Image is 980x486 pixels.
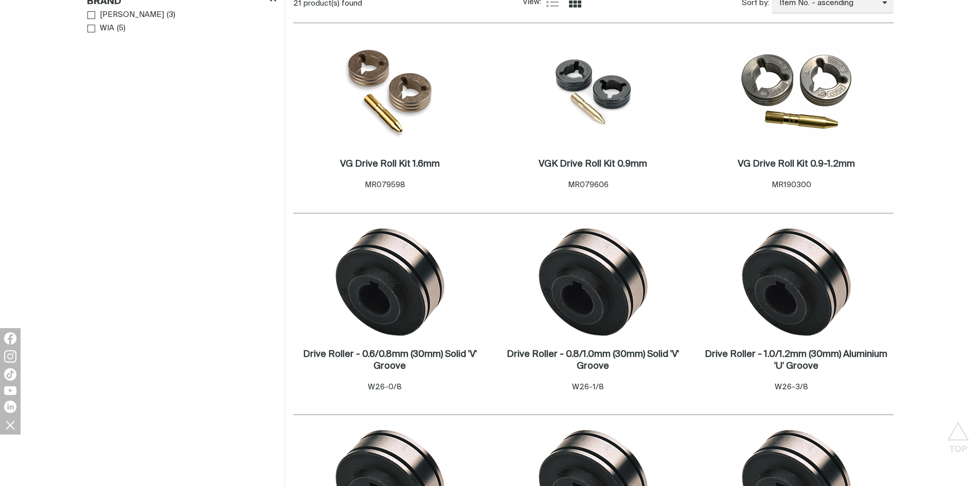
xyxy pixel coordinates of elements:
img: Instagram [4,350,16,363]
a: WIA [87,22,115,35]
span: MR079606 [568,181,609,189]
button: Scroll to top [947,422,970,445]
h2: VG Drive Roll Kit 0.9-1.2mm [738,159,855,169]
img: Drive Roller - 1.0/1.2mm (30mm) Aluminium 'U' Groove [741,227,851,337]
span: ( 3 ) [167,9,175,21]
a: Drive Roller - 0.8/1.0mm (30mm) Solid 'V' Groove [502,349,685,372]
a: Drive Roller - 0.6/0.8mm (30mm) Solid 'V' Groove [298,349,482,372]
img: VG Drive Roll Kit 0.9-1.2mm [741,37,851,147]
h2: Drive Roller - 0.8/1.0mm (30mm) Solid 'V' Groove [507,350,679,371]
img: hide socials [2,416,19,434]
h2: VG Drive Roll Kit 1.6mm [340,159,440,169]
img: Drive Roller - 0.6/0.8mm (30mm) Solid 'V' Groove [335,227,445,337]
span: W26-3/8 [775,383,808,391]
span: WIA [100,23,114,34]
span: MR190300 [772,181,811,189]
span: [PERSON_NAME] [100,9,164,21]
a: VGK Drive Roll Kit 0.9mm [539,158,647,170]
a: Drive Roller - 1.0/1.2mm (30mm) Aluminium 'U' Groove [705,349,888,372]
h2: Drive Roller - 0.6/0.8mm (30mm) Solid 'V' Groove [303,350,477,371]
ul: Brand [87,8,276,35]
img: VG Drive Roll Kit 1.6mm [337,37,442,147]
span: MR079598 [365,181,405,189]
img: VGK Drive Roll Kit 0.9mm [538,42,648,141]
a: VG Drive Roll Kit 1.6mm [340,158,440,170]
a: VG Drive Roll Kit 0.9-1.2mm [738,158,855,170]
h2: VGK Drive Roll Kit 0.9mm [539,159,647,169]
a: [PERSON_NAME] [87,8,165,22]
img: TikTok [4,368,16,381]
img: YouTube [4,386,16,395]
img: Drive Roller - 0.8/1.0mm (30mm) Solid 'V' Groove [538,227,648,337]
span: W26-0/8 [368,383,402,391]
span: ( 5 ) [117,23,126,34]
span: W26-1/8 [572,383,604,391]
h2: Drive Roller - 1.0/1.2mm (30mm) Aluminium 'U' Groove [705,350,887,371]
img: Facebook [4,332,16,345]
img: LinkedIn [4,401,16,413]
